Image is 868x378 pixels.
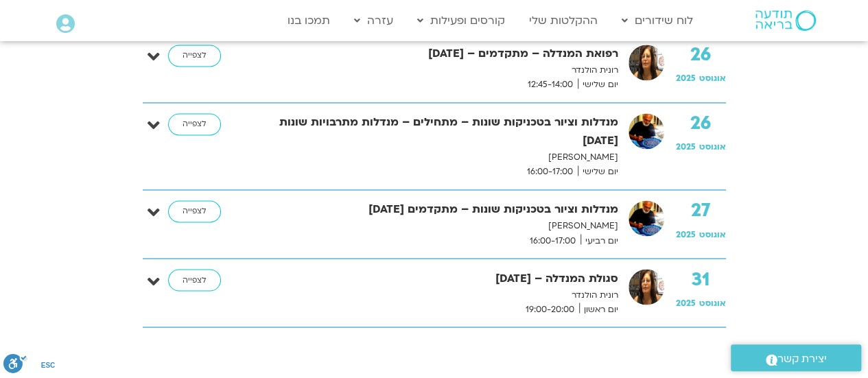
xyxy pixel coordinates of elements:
span: יום שלישי [578,78,618,92]
a: לצפייה [168,45,221,67]
p: [PERSON_NAME] [258,150,618,165]
a: תמכו בנו [281,8,337,34]
span: 19:00-20:00 [521,302,579,316]
strong: מנדלות וציור בטכניקות שונות – מתחילים – מנדלות מתרבויות שונות [DATE] [258,113,618,150]
a: לצפייה [168,113,221,135]
span: יצירת קשר [777,350,827,368]
span: יום שלישי [578,165,618,179]
span: 2025 [676,297,696,308]
p: רונית הולנדר [258,63,618,78]
strong: 26 [676,113,726,134]
strong: מנדלות וציור בטכניקות שונות – מתקדמים [DATE] [258,200,618,219]
a: יצירת קשר [731,344,861,371]
span: 12:45-14:00 [523,78,578,92]
a: ההקלטות שלי [522,8,605,34]
a: עזרה [347,8,400,34]
span: אוגוסט [699,73,726,84]
strong: 31 [676,269,726,290]
a: לוח שידורים [615,8,700,34]
span: 2025 [676,141,696,152]
strong: 26 [676,45,726,65]
span: יום רביעי [580,233,618,248]
p: [PERSON_NAME] [258,219,618,233]
a: לצפייה [168,200,221,222]
a: לצפייה [168,269,221,291]
span: 2025 [676,73,696,84]
span: אוגוסט [699,141,726,152]
span: 16:00-17:00 [525,233,580,248]
strong: רפואת המנדלה – מתקדמים – [DATE] [258,45,618,63]
strong: סגולת המנדלה – [DATE] [258,269,618,287]
span: אוגוסט [699,297,726,308]
span: אוגוסט [699,228,726,239]
img: תודעה בריאה [755,10,816,31]
span: יום ראשון [579,302,618,316]
span: 16:00-17:00 [522,165,578,179]
strong: 27 [676,200,726,221]
p: רונית הולנדר [258,287,618,302]
a: קורסים ופעילות [410,8,512,34]
span: 2025 [676,228,696,239]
